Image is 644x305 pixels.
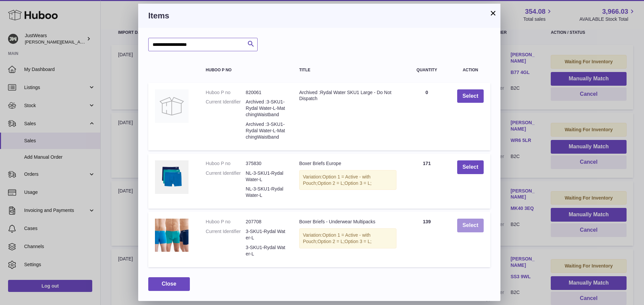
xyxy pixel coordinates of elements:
dt: Current Identifier [206,228,246,241]
dd: 820061 [246,89,286,96]
dd: Archived :3-SKU1-Rydal Water-L-MatchingWaistband [246,99,286,118]
div: Boxer Briefs - Underwear Multipacks [299,219,396,225]
dt: Huboo P no [206,160,246,167]
td: 171 [403,154,450,209]
dt: Current Identifier [206,170,246,183]
div: Archived :Rydal Water SKU1 Large - Do Not Dispatch [299,89,396,102]
img: Archived :Rydal Water SKU1 Large - Do Not Dispatch [155,89,189,123]
td: 139 [403,212,450,267]
dd: 3-SKU1-Rydal Water-L [246,228,286,241]
button: Select [457,160,484,174]
dt: Huboo P no [206,219,246,225]
span: Option 2 = L; [317,239,344,244]
button: Select [457,89,484,103]
div: Variation: [299,170,396,190]
img: Boxer Briefs - Underwear Multipacks [155,219,189,252]
th: Huboo P no [199,61,292,79]
span: Option 3 = L; [344,180,372,186]
td: 0 [403,83,450,150]
div: Variation: [299,228,396,248]
button: × [489,9,497,17]
dt: Current Identifier [206,99,246,118]
div: Boxer Briefs Europe [299,160,396,167]
dd: 375830 [246,160,286,167]
th: Quantity [403,61,450,79]
dd: 207708 [246,219,286,225]
dt: Huboo P no [206,89,246,96]
img: Boxer Briefs Europe [155,160,189,194]
span: Close [162,281,176,287]
dd: NL-3-SKU1-Rydal Water-L [246,170,286,183]
dd: Archived :3-SKU1-Rydal Water-L-MatchingWaistband [246,121,286,140]
button: Select [457,219,484,232]
span: Option 2 = L; [317,180,344,186]
th: Title [292,61,403,79]
span: Option 1 = Active - with Pouch; [303,174,371,186]
span: Option 3 = L; [344,239,372,244]
span: Option 1 = Active - with Pouch; [303,232,371,244]
th: Action [450,61,490,79]
h3: Items [148,10,490,21]
button: Close [148,277,190,291]
dd: NL-3-SKU1-Rydal Water-L [246,186,286,199]
dd: 3-SKU1-Rydal Water-L [246,244,286,257]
